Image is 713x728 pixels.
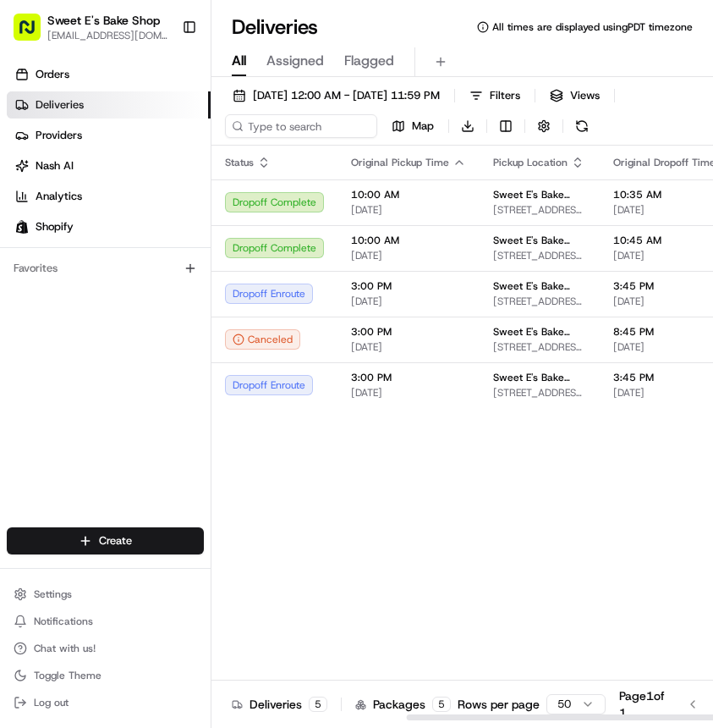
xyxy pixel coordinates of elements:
[36,97,84,113] span: Deliveries
[34,696,69,709] span: Log out
[7,637,204,660] button: Chat with us!
[225,329,300,350] button: Canceled
[490,88,520,103] span: Filters
[570,114,594,138] button: Refresh
[36,67,69,82] span: Orders
[7,255,204,282] div: Favorites
[7,664,204,687] button: Toggle Theme
[493,188,586,201] span: Sweet E's Bake Shop
[7,91,211,119] a: Deliveries
[493,386,586,400] span: [STREET_ADDRESS][PERSON_NAME]
[351,325,466,339] span: 3:00 PM
[351,386,466,400] span: [DATE]
[7,183,211,210] a: Analytics
[7,122,211,149] a: Providers
[542,84,607,108] button: Views
[225,156,254,169] span: Status
[47,12,160,29] button: Sweet E's Bake Shop
[34,642,96,655] span: Chat with us!
[7,7,175,47] button: Sweet E's Bake Shop[EMAIL_ADDRESS][DOMAIN_NAME]
[36,219,74,234] span: Shopify
[570,88,600,103] span: Views
[34,587,72,601] span: Settings
[36,189,82,204] span: Analytics
[493,203,586,217] span: [STREET_ADDRESS][PERSON_NAME]
[266,51,324,71] span: Assigned
[47,29,168,42] button: [EMAIL_ADDRESS][DOMAIN_NAME]
[493,249,586,262] span: [STREET_ADDRESS][PERSON_NAME]
[492,20,693,34] span: All times are displayed using PDT timezone
[351,295,466,308] span: [DATE]
[351,340,466,354] span: [DATE]
[232,696,327,713] div: Deliveries
[432,697,451,712] div: 5
[253,88,440,103] span: [DATE] 12:00 AM - [DATE] 11:59 PM
[7,527,204,554] button: Create
[493,295,586,308] span: [STREET_ADDRESS][PERSON_NAME]
[232,14,318,41] h1: Deliveries
[351,203,466,217] span: [DATE]
[351,371,466,384] span: 3:00 PM
[34,669,101,682] span: Toggle Theme
[493,371,586,384] span: Sweet E's Bake Shop
[412,119,434,134] span: Map
[7,582,204,606] button: Settings
[493,340,586,354] span: [STREET_ADDRESS][PERSON_NAME]
[355,696,451,713] div: Packages
[351,234,466,247] span: 10:00 AM
[344,51,394,71] span: Flagged
[232,51,246,71] span: All
[351,249,466,262] span: [DATE]
[351,156,449,169] span: Original Pickup Time
[384,114,442,138] button: Map
[351,279,466,293] span: 3:00 PM
[7,213,211,240] a: Shopify
[462,84,528,108] button: Filters
[493,279,586,293] span: Sweet E's Bake Shop
[36,158,74,174] span: Nash AI
[15,220,29,234] img: Shopify logo
[351,188,466,201] span: 10:00 AM
[493,234,586,247] span: Sweet E's Bake Shop
[458,696,540,713] p: Rows per page
[7,152,211,179] a: Nash AI
[7,61,211,88] a: Orders
[225,114,377,138] input: Type to search
[619,687,665,721] div: Page 1 of 1
[493,325,586,339] span: Sweet E's Bake Shop
[493,156,568,169] span: Pickup Location
[7,691,204,714] button: Log out
[225,84,447,108] button: [DATE] 12:00 AM - [DATE] 11:59 PM
[36,128,82,143] span: Providers
[7,609,204,633] button: Notifications
[99,533,132,549] span: Create
[309,697,327,712] div: 5
[34,615,93,628] span: Notifications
